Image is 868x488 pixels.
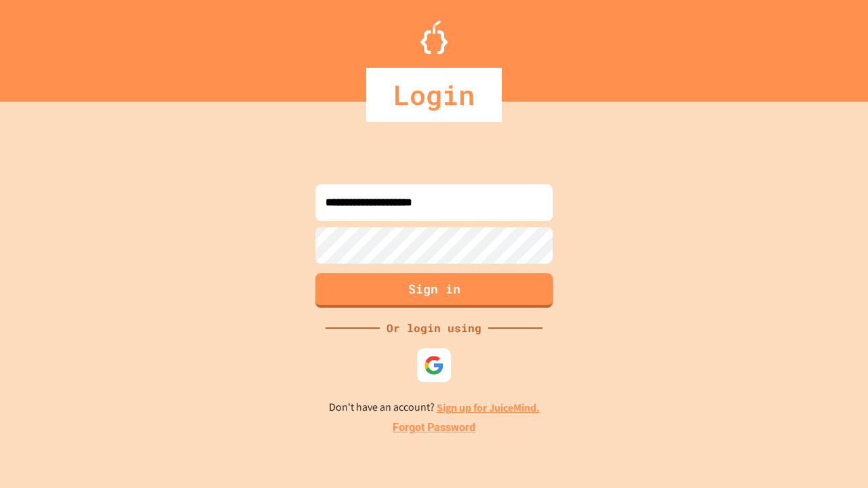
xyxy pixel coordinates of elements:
div: Login [366,68,502,122]
a: Forgot Password [393,420,475,436]
div: Or login using [380,320,488,336]
button: Sign in [315,273,553,308]
p: Don't have an account? [329,399,540,416]
img: Logo.svg [420,20,448,54]
a: Sign up for JuiceMind. [437,401,540,415]
img: google-icon.svg [424,355,444,375]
